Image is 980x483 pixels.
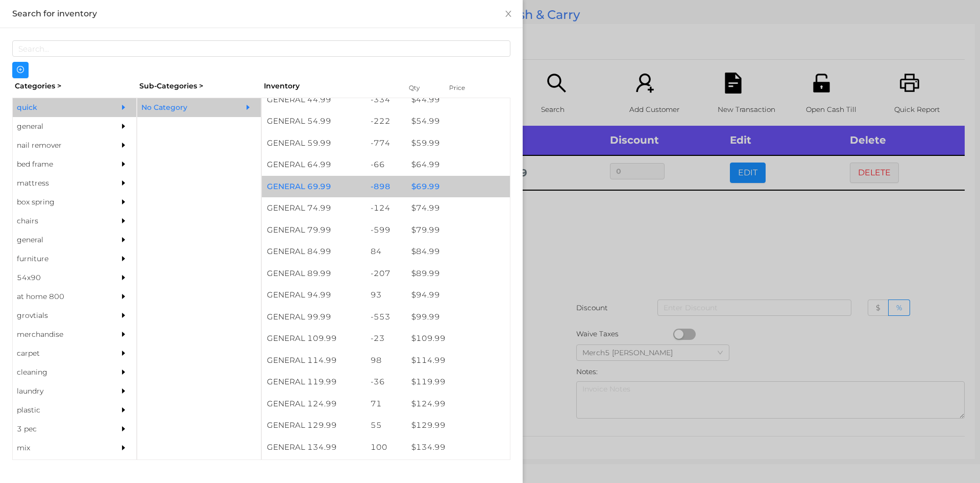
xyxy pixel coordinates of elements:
[13,344,106,363] div: carpet
[262,328,365,350] div: GENERAL 109.99
[262,176,365,198] div: GENERAL 69.99
[120,350,127,357] i: icon: caret-right
[120,179,127,187] i: icon: caret-right
[13,401,106,420] div: plastic
[406,263,510,285] div: $ 89.99
[120,369,127,376] i: icon: caret-right
[406,219,510,241] div: $ 79.99
[120,425,127,432] i: icon: caret-right
[120,255,127,262] i: icon: caret-right
[406,197,510,219] div: $ 74.99
[447,81,487,95] div: Price
[262,219,365,241] div: GENERAL 79.99
[120,160,127,168] i: icon: caret-right
[365,328,407,350] div: -23
[262,89,365,111] div: GENERAL 44.99
[13,268,106,287] div: 54x90
[365,415,407,436] div: 55
[262,350,365,372] div: GENERAL 114.99
[365,436,407,458] div: 100
[365,393,407,415] div: 71
[406,393,510,415] div: $ 124.99
[406,415,510,436] div: $ 129.99
[13,306,106,325] div: grovtials
[504,10,512,18] i: icon: close
[262,110,365,132] div: GENERAL 54.99
[244,104,252,111] i: icon: caret-right
[262,306,365,328] div: GENERAL 99.99
[406,284,510,306] div: $ 94.99
[120,274,127,281] i: icon: caret-right
[406,154,510,176] div: $ 64.99
[120,123,127,130] i: icon: caret-right
[365,89,407,111] div: -334
[13,439,106,457] div: mix
[120,217,127,224] i: icon: caret-right
[365,176,407,198] div: -898
[13,193,106,212] div: box spring
[365,154,407,176] div: -66
[13,174,106,193] div: mattress
[365,306,407,328] div: -553
[120,387,127,395] i: icon: caret-right
[365,219,407,241] div: -599
[13,98,106,117] div: quick
[262,436,365,458] div: GENERAL 134.99
[13,363,106,382] div: cleaning
[406,328,510,350] div: $ 109.99
[13,249,106,268] div: furniture
[120,444,127,451] i: icon: caret-right
[406,110,510,132] div: $ 54.99
[13,117,106,136] div: general
[262,263,365,285] div: GENERAL 89.99
[406,350,510,372] div: $ 114.99
[12,40,510,57] input: Search...
[13,382,106,401] div: laundry
[12,78,137,94] div: Categories >
[406,132,510,154] div: $ 59.99
[406,81,437,95] div: Qty
[13,212,106,231] div: chairs
[137,98,230,117] div: No Category
[13,155,106,174] div: bed frame
[365,197,407,219] div: -124
[264,81,396,91] div: Inventory
[262,132,365,154] div: GENERAL 59.99
[262,458,365,480] div: GENERAL 139.99
[365,458,407,480] div: 73
[13,136,106,155] div: nail remover
[406,241,510,263] div: $ 84.99
[262,154,365,176] div: GENERAL 64.99
[365,263,407,285] div: -207
[13,420,106,439] div: 3 pec
[406,371,510,393] div: $ 119.99
[13,287,106,306] div: at home 800
[365,371,407,393] div: -36
[406,176,510,198] div: $ 69.99
[262,371,365,393] div: GENERAL 119.99
[120,142,127,149] i: icon: caret-right
[365,350,407,372] div: 98
[120,312,127,319] i: icon: caret-right
[262,241,365,263] div: GENERAL 84.99
[365,132,407,154] div: -774
[406,89,510,111] div: $ 44.99
[120,104,127,111] i: icon: caret-right
[120,198,127,205] i: icon: caret-right
[406,458,510,480] div: $ 139.99
[13,457,106,476] div: appliances
[262,197,365,219] div: GENERAL 74.99
[12,8,510,19] div: Search for inventory
[365,284,407,306] div: 93
[120,406,127,413] i: icon: caret-right
[406,436,510,458] div: $ 134.99
[365,241,407,263] div: 84
[120,293,127,300] i: icon: caret-right
[13,325,106,344] div: merchandise
[406,306,510,328] div: $ 99.99
[137,78,261,94] div: Sub-Categories >
[120,331,127,338] i: icon: caret-right
[365,110,407,132] div: -222
[13,231,106,249] div: general
[12,62,29,78] button: icon: plus-circle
